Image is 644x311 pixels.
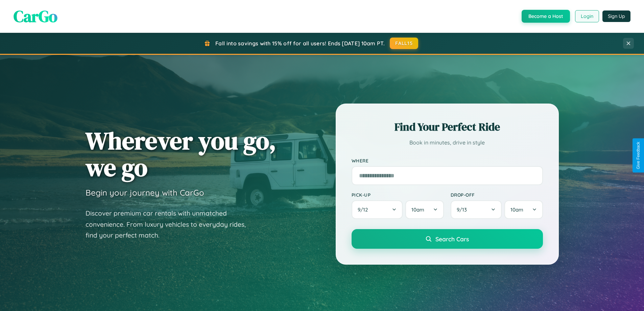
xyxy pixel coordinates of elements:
[352,158,543,163] label: Where
[358,206,371,213] span: 9 / 12
[636,142,641,169] div: Give Feedback
[215,40,385,47] span: Fall into savings with 15% off for all users! Ends [DATE] 10am PT.
[352,200,403,219] button: 9/12
[86,127,276,181] h1: Wherever you go, we go
[86,208,255,241] p: Discover premium car rentals with unmatched convenience. From luxury vehicles to everyday rides, ...
[86,187,204,198] h3: Begin your journey with CarGo
[352,192,444,198] label: Pick-up
[352,138,543,148] p: Book in minutes, drive in style
[14,5,57,27] span: CarGo
[522,10,570,23] button: Become a Host
[602,10,630,22] button: Sign Up
[390,38,418,49] button: FALL15
[435,235,469,243] span: Search Cars
[405,200,444,219] button: 10am
[411,206,424,213] span: 10am
[352,119,543,134] h2: Find Your Perfect Ride
[352,229,543,249] button: Search Cars
[504,200,543,219] button: 10am
[575,10,599,22] button: Login
[451,192,543,198] label: Drop-off
[510,206,523,213] span: 10am
[451,200,502,219] button: 9/13
[457,206,470,213] span: 9 / 13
